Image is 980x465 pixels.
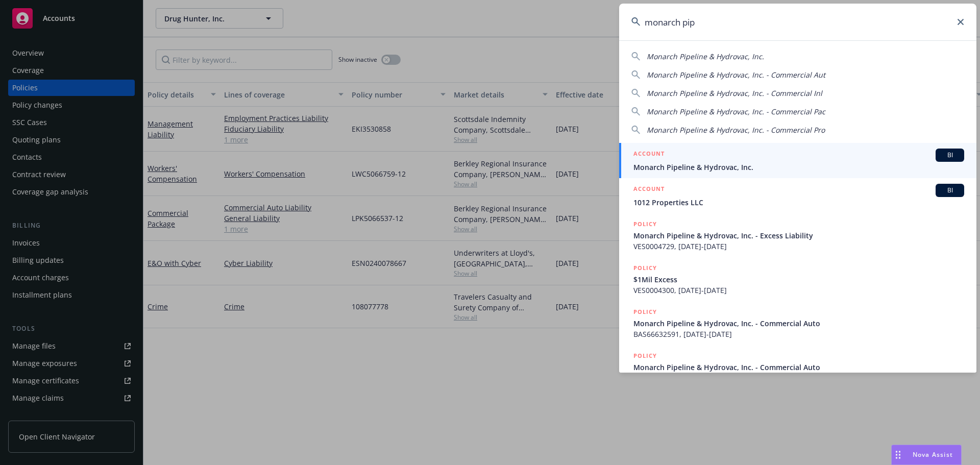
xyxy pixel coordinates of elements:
a: POLICYMonarch Pipeline & Hydrovac, Inc. - Excess LiabilityVES0004729, [DATE]-[DATE] [619,213,976,257]
h5: ACCOUNT [633,184,665,196]
div: Drag to move [892,445,904,464]
span: Monarch Pipeline & Hydrovac, Inc. [647,52,764,61]
h5: POLICY [633,263,657,273]
span: $1Mil Excess [633,274,964,285]
span: Monarch Pipeline & Hydrovac, Inc. - Commercial Pac [647,107,825,116]
span: Monarch Pipeline & Hydrovac, Inc. - Commercial Auto [633,362,964,373]
span: BI [940,186,960,195]
a: POLICYMonarch Pipeline & Hydrovac, Inc. - Commercial AutoBAS66632591, [DATE]-[DATE] [619,301,976,345]
h5: POLICY [633,219,657,229]
span: Nova Assist [913,450,953,459]
span: Monarch Pipeline & Hydrovac, Inc. - Commercial Inl [647,88,822,98]
span: VES0004300, [DATE]-[DATE] [633,285,964,296]
a: ACCOUNTBIMonarch Pipeline & Hydrovac, Inc. [619,143,976,178]
a: ACCOUNTBI1012 Properties LLC [619,178,976,213]
span: Monarch Pipeline & Hydrovac, Inc. [633,162,964,173]
a: POLICYMonarch Pipeline & Hydrovac, Inc. - Commercial Auto [619,345,976,389]
span: Monarch Pipeline & Hydrovac, Inc. - Commercial Pro [647,125,825,135]
button: Nova Assist [891,445,962,465]
a: POLICY$1Mil ExcessVES0004300, [DATE]-[DATE] [619,257,976,301]
span: Monarch Pipeline & Hydrovac, Inc. - Commercial Aut [647,70,825,80]
span: VES0004729, [DATE]-[DATE] [633,241,964,252]
span: 1012 Properties LLC [633,197,964,208]
span: Monarch Pipeline & Hydrovac, Inc. - Excess Liability [633,230,964,241]
span: BAS66632591, [DATE]-[DATE] [633,329,964,339]
h5: ACCOUNT [633,149,665,161]
input: Search... [619,4,976,40]
span: Monarch Pipeline & Hydrovac, Inc. - Commercial Auto [633,318,964,329]
span: BI [940,151,960,160]
h5: POLICY [633,351,657,361]
h5: POLICY [633,307,657,317]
